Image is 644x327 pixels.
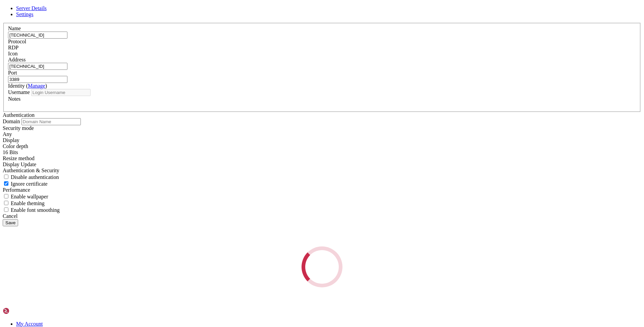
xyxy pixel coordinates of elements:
[8,83,47,89] label: Identity
[8,96,20,102] label: Notes
[3,161,36,167] span: Display Update
[8,70,17,76] label: Port
[11,174,59,180] span: Disable authentication
[3,168,59,173] label: Authentication & Security
[4,175,8,179] input: Disable authentication
[3,137,19,143] label: Display
[3,155,35,161] label: Display Update channel added with RDP 8.1 to signal the server when the client display size has c...
[8,39,26,44] label: Protocol
[3,207,60,213] label: If set to true, text will be rendered with smooth edges. Text over RDP is rendered with rough edg...
[3,213,641,219] div: Cancel
[3,194,48,199] label: If set to true, enables rendering of the desktop wallpaper. By default, wallpaper will be disable...
[28,83,45,89] a: Manage
[8,51,17,56] label: Icon
[293,238,351,295] div: Loading...
[8,63,67,70] input: Host Name or IP
[3,143,28,149] label: The color depth to request, in bits-per-pixel.
[8,45,636,51] div: RDP
[3,181,48,187] label: If set to true, the certificate returned by the server will be ignored, even if that certificate ...
[11,207,60,213] span: Enable font smoothing
[8,26,21,31] label: Name
[4,181,8,186] input: Ignore certificate
[31,89,91,96] input: Login Username
[16,11,34,17] a: Settings
[26,83,47,89] span: ( )
[11,200,45,206] span: Enable theming
[8,76,67,83] input: Port Number
[3,149,18,155] span: 16 Bits
[3,119,20,124] label: Domain
[3,131,641,137] div: Any
[16,321,43,327] a: My Account
[3,200,45,206] label: If set to true, enables use of theming of windows and controls.
[3,308,41,314] img: Shellngn
[8,57,25,62] label: Address
[3,112,35,118] label: Authentication
[3,131,12,137] span: Any
[4,207,8,212] input: Enable font smoothing
[11,194,48,199] span: Enable wallpaper
[16,5,47,11] a: Server Details
[3,161,641,168] div: Display Update
[4,201,8,205] input: Enable theming
[21,118,81,125] input: Domain Name
[11,181,48,187] span: Ignore certificate
[3,187,30,193] label: Performance
[8,89,30,95] label: Username
[3,219,18,226] button: Save
[8,32,67,39] input: Server Name
[3,174,59,180] label: If set to true, authentication will be disabled. Note that this refers to authentication that tak...
[8,45,18,50] span: RDP
[3,149,641,155] div: 16 Bits
[4,194,8,198] input: Enable wallpaper
[3,125,34,131] label: Security mode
